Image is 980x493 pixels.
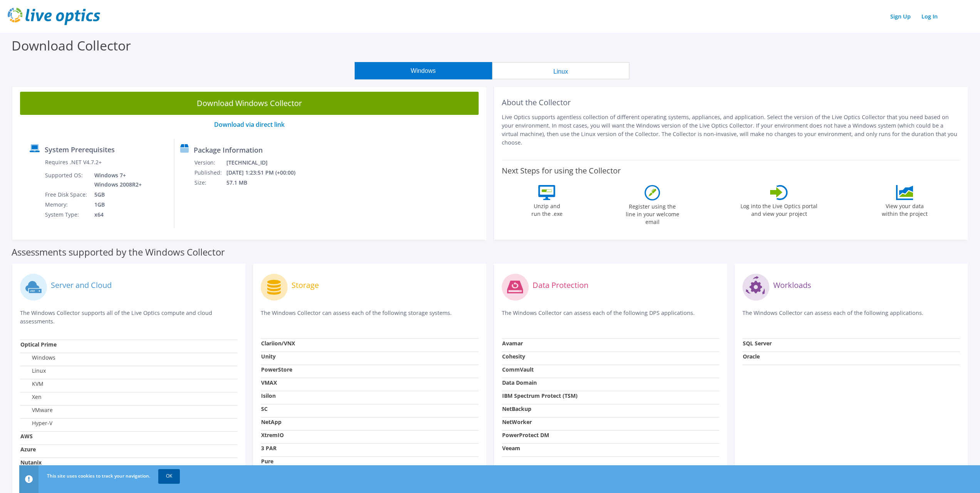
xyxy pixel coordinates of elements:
strong: Pure [261,458,273,465]
strong: NetBackup [502,405,531,412]
a: Sign Up [886,11,915,22]
label: View your data within the project [877,200,932,218]
strong: Nutanix [20,459,42,466]
a: Download Windows Collector [20,92,479,115]
strong: Optical Prime [20,341,57,348]
label: Next Steps for using the Collector [502,166,621,175]
label: Data Protection [533,281,588,289]
td: x64 [89,210,143,220]
td: [DATE] 1:23:51 PM (+00:00) [226,168,306,178]
strong: NetApp [261,418,281,426]
td: Windows 7+ Windows 2008R2+ [89,170,143,190]
label: Download Collector [12,37,131,54]
td: Size: [194,178,226,188]
label: VMware [20,406,53,414]
strong: SC [261,405,268,412]
label: Unzip and run the .exe [529,200,565,218]
strong: Veeam [502,444,520,452]
strong: Avamar [502,340,523,347]
span: This site uses cookies to track your navigation. [47,473,150,479]
label: Hyper-V [20,419,52,427]
strong: SQL Server [743,340,772,347]
label: Log into the Live Optics portal and view your project [740,200,818,218]
strong: IBM Spectrum Protect (TSM) [502,392,578,399]
label: Server and Cloud [51,281,112,289]
td: System Type: [45,210,89,220]
strong: Data Domain [502,379,537,386]
label: KVM [20,380,44,388]
a: Log In [918,11,941,22]
strong: Clariion/VNX [261,340,295,347]
strong: PowerProtect DM [502,431,549,439]
strong: Unity [261,353,276,360]
p: The Windows Collector can assess each of the following storage systems. [261,309,478,325]
td: Version: [194,158,226,168]
label: Storage [291,281,319,289]
strong: Azure [20,446,36,453]
strong: PowerStore [261,366,292,373]
td: [TECHNICAL_ID] [226,158,306,168]
td: Memory: [45,200,89,210]
strong: VMAX [261,379,277,386]
td: 57.1 MB [226,178,306,188]
label: System Prerequisites [45,146,115,153]
strong: CommVault [502,366,534,373]
label: Workloads [773,281,811,289]
label: Assessments supported by the Windows Collector [12,248,225,256]
button: Windows [355,62,492,79]
p: The Windows Collector can assess each of the following DPS applications. [502,309,719,325]
label: Windows [20,354,55,362]
td: 1GB [89,200,143,210]
h2: About the Collector [502,98,960,107]
strong: 3 PAR [261,444,276,452]
strong: XtremIO [261,431,284,439]
strong: AWS [20,432,33,440]
strong: Cohesity [502,353,525,360]
p: Live Optics supports agentless collection of different operating systems, appliances, and applica... [502,113,960,147]
td: Published: [194,168,226,178]
p: The Windows Collector can assess each of the following applications. [742,309,960,325]
label: Xen [20,393,42,401]
td: Supported OS: [45,170,89,190]
button: Linux [492,62,630,79]
label: Package Information [194,146,263,154]
label: Linux [20,367,46,375]
a: Download via direct link [214,120,285,129]
strong: Oracle [743,353,760,360]
p: The Windows Collector supports all of the Live Optics compute and cloud assessments. [20,309,238,326]
strong: NetWorker [502,418,532,426]
label: Requires .NET V4.7.2+ [45,158,102,166]
td: Free Disk Space: [45,190,89,200]
td: 5GB [89,190,143,200]
label: Register using the line in your welcome email [623,200,681,226]
strong: Isilon [261,392,276,399]
img: live_optics_svg.svg [8,8,100,25]
a: OK [158,469,180,483]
